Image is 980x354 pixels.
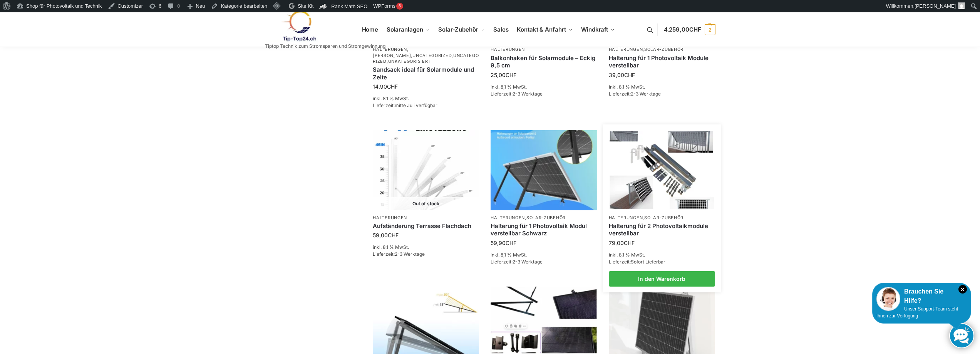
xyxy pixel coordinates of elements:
span: Lieferzeit: [609,259,665,265]
a: Halterungen [373,215,407,220]
p: Tiptop Technik zum Stromsparen und Stromgewinnung [265,44,385,49]
span: CHF [689,26,701,33]
span: Site Kit [298,3,313,9]
a: Uncategorized [373,53,479,64]
a: In den Warenkorb legen: „Halterung für 2 Photovoltaikmodule verstellbar“ [609,271,715,287]
a: Halterungen [491,47,525,52]
a: Halterung für 1 Photovoltaik Modul verstellbar Schwarz [491,222,597,237]
p: inkl. 8,1 % MwSt. [609,84,715,91]
a: Halterungen [609,47,643,52]
span: 2-3 Werktage [513,259,543,265]
p: inkl. 8,1 % MwSt. [609,252,715,258]
span: Sofort Lieferbar [631,259,665,265]
img: Solaranlagen, Speicheranlagen und Energiesparprodukte [265,10,332,42]
a: Out of stock Die optimierte Produktbeschreibung könnte wie folgt lauten: Flexibles Montagesystem ... [373,130,479,210]
img: Solarpaneel Halterung Wand Lang Schwarz [491,130,597,210]
bdi: 14,90 [373,83,398,90]
p: , [491,215,597,221]
bdi: 39,00 [609,72,635,78]
span: Windkraft [581,26,608,33]
span: CHF [506,240,516,246]
span: Lieferzeit: [609,91,661,97]
a: Sandsack ideal für Solarmodule und Zelte [373,66,479,81]
span: Solaranlagen [387,26,423,33]
i: Schließen [958,285,967,294]
a: Solar-Zubehör [644,215,683,220]
p: inkl. 8,1 % MwSt. [491,84,597,91]
span: Lieferzeit: [373,102,437,108]
span: 2-3 Werktage [513,91,543,97]
span: CHF [624,72,635,78]
span: Lieferzeit: [373,251,425,257]
a: Halterungen [491,215,525,220]
p: inkl. 8,1 % MwSt. [373,244,479,251]
span: 4.259,00 [664,26,701,33]
span: CHF [387,83,398,90]
bdi: 59,90 [491,240,516,246]
a: Kontakt & Anfahrt [514,12,576,47]
span: Rank Math SEO [331,3,367,9]
a: Windkraft [578,12,618,47]
p: , , , , [373,47,479,64]
span: 2-3 Werktage [395,251,425,257]
a: Solar-Zubehör [644,47,683,52]
div: Brauchen Sie Hilfe? [876,287,967,305]
a: [PERSON_NAME] [373,53,411,58]
a: Halterung für 1 Photovoltaik Module verstellbar [609,54,715,69]
span: 2 [705,24,715,35]
span: CHF [388,232,399,238]
span: Lieferzeit: [491,91,543,97]
a: Halterungen [609,215,643,220]
a: Sales [490,12,512,47]
span: mitte Juli verfügbar [395,102,437,108]
p: inkl. 8,1 % MwSt. [373,95,479,102]
span: [PERSON_NAME] [915,3,956,9]
a: Solar-Zubehör [435,12,488,47]
nav: Cart contents [664,12,715,48]
span: Unser Support-Team steht Ihnen zur Verfügung [876,306,958,319]
a: 4.259,00CHF 2 [664,18,715,41]
img: Die optimierte Produktbeschreibung könnte wie folgt lauten: Flexibles Montagesystem für Solarpaneele [373,130,479,210]
bdi: 25,00 [491,72,516,78]
a: Halterungen [373,47,407,52]
span: CHF [506,72,516,78]
span: Lieferzeit: [491,259,543,265]
p: , [609,47,715,52]
a: Uncategorized [412,53,452,58]
p: inkl. 8,1 % MwSt. [491,252,597,258]
img: Customer service [876,287,900,311]
a: Halterung für 2 Photovoltaikmodule verstellbar [609,222,715,237]
a: Solar-Zubehör [526,215,566,220]
img: Halterung für 2 Photovoltaikmodule verstellbar [610,131,714,209]
bdi: 79,00 [609,240,635,246]
bdi: 59,00 [373,232,399,238]
span: 2-3 Werktage [631,91,661,97]
a: Solaranlagen [383,12,433,47]
span: Kontakt & Anfahrt [517,26,566,33]
a: Aufständerung Terrasse Flachdach [373,222,479,230]
img: Benutzerbild von Rupert Spoddig [958,2,965,9]
span: Sales [493,26,509,33]
span: Solar-Zubehör [438,26,478,33]
a: Balkonhaken für Solarmodule – Eckig 9,5 cm [491,54,597,69]
a: Unkategorisiert [388,59,431,64]
div: 3 [396,3,403,10]
span: CHF [624,240,635,246]
p: , [609,215,715,221]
